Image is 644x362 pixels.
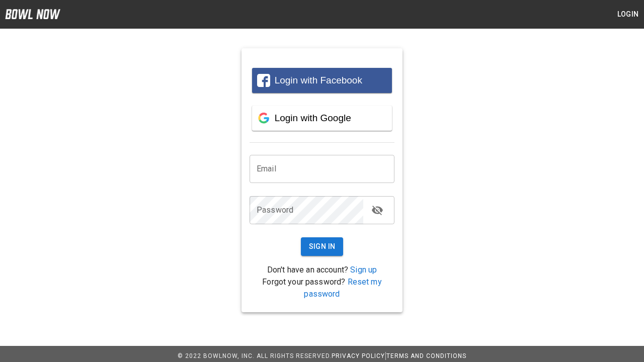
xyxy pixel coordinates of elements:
[252,68,392,93] button: Login with Facebook
[275,75,362,85] span: Login with Facebook
[250,264,394,276] p: Don't have an account?
[178,352,332,359] span: © 2022 BowlNow, Inc. All Rights Reserved.
[304,277,381,299] a: Reset my password
[275,113,351,123] span: Login with Google
[332,352,385,359] a: Privacy Policy
[252,106,392,131] button: Login with Google
[367,200,387,220] button: toggle password visibility
[386,352,466,359] a: Terms and Conditions
[250,276,394,300] p: Forgot your password?
[350,265,377,275] a: Sign up
[5,9,60,19] img: logo
[612,5,644,24] button: Login
[301,237,344,256] button: Sign In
